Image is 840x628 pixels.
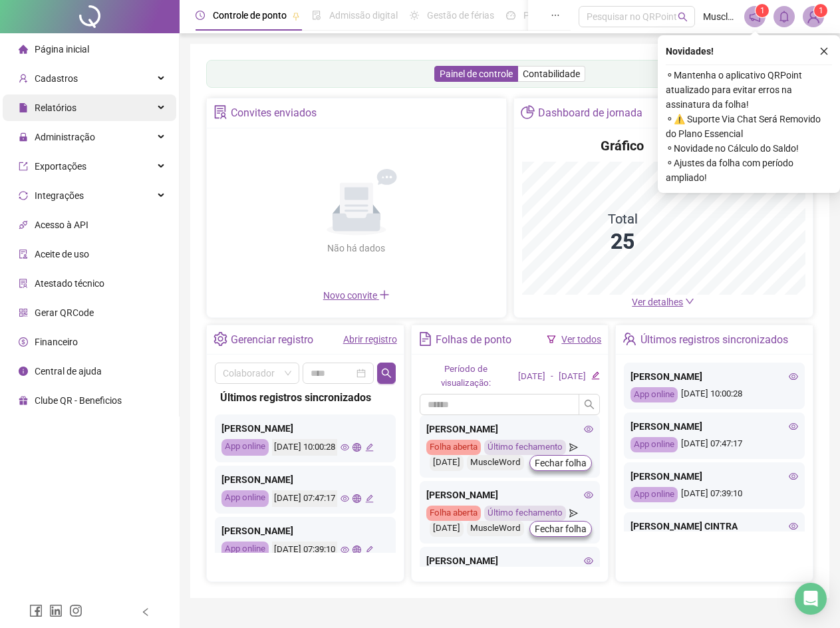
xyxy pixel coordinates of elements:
[19,396,28,405] span: gift
[213,105,227,119] span: solution
[632,297,683,307] span: Ver detalhes
[35,249,89,259] span: Aceite de uso
[365,546,374,554] span: edit
[666,141,832,156] span: ⚬ Novidade no Cálculo do Saldo!
[569,506,578,521] span: send
[789,372,798,381] span: eye
[35,190,84,201] span: Integrações
[760,6,765,15] span: 1
[426,422,594,436] div: [PERSON_NAME]
[467,521,524,536] div: MuscleWord
[29,604,43,617] span: facebook
[778,11,790,23] span: bell
[19,162,28,171] span: export
[426,553,594,568] div: [PERSON_NAME]
[231,102,317,124] div: Convites enviados
[35,366,102,377] span: Central de ajuda
[35,307,94,318] span: Gerar QRCode
[551,11,560,20] span: ellipsis
[381,368,392,379] span: search
[666,112,832,141] span: ⚬ ⚠️ Suporte Via Chat Será Removido do Plano Essencial
[19,45,28,54] span: home
[426,440,481,455] div: Folha aberta
[427,10,494,21] span: Gestão de férias
[213,332,227,346] span: setting
[789,522,798,531] span: eye
[819,6,823,15] span: 1
[584,424,593,434] span: eye
[551,370,553,384] div: -
[329,10,398,21] span: Admissão digital
[341,546,349,554] span: eye
[518,370,545,384] div: [DATE]
[19,249,28,259] span: audit
[529,455,592,471] button: Fechar folha
[35,102,76,113] span: Relatórios
[19,103,28,112] span: file
[535,522,587,536] span: Fechar folha
[795,583,827,615] div: Open Intercom Messenger
[523,69,580,79] span: Contabilidade
[221,490,269,507] div: App online
[196,11,205,20] span: clock-circle
[467,455,524,470] div: MuscleWord
[35,161,86,172] span: Exportações
[430,521,464,537] div: [DATE]
[630,387,678,402] div: App online
[678,12,688,22] span: search
[521,105,535,119] span: pie-chart
[19,279,28,288] span: solution
[630,437,798,452] div: [DATE] 07:47:17
[341,443,349,452] span: eye
[632,297,694,307] a: Ver detalhes down
[819,47,829,56] span: close
[538,102,642,124] div: Dashboard de jornada
[640,329,788,351] div: Últimos registros sincronizados
[341,494,349,503] span: eye
[561,334,601,345] a: Ver todos
[365,443,374,452] span: edit
[756,4,769,17] sup: 1
[630,369,798,384] div: [PERSON_NAME]
[535,456,587,470] span: Fechar folha
[584,399,595,410] span: search
[49,604,63,617] span: linkedin
[666,44,714,59] span: Novidades !
[630,437,678,452] div: App online
[141,607,150,617] span: left
[221,421,389,436] div: [PERSON_NAME]
[749,11,761,23] span: notification
[35,278,104,289] span: Atestado técnico
[231,329,313,351] div: Gerenciar registro
[365,494,374,503] span: edit
[559,370,586,384] div: [DATE]
[484,506,566,521] div: Último fechamento
[19,337,28,347] span: dollar
[814,4,827,17] sup: Atualize o seu contato no menu Meus Dados
[803,7,823,27] img: 84315
[220,389,390,406] div: Últimos registros sincronizados
[703,9,736,24] span: MuscleWord
[547,335,556,344] span: filter
[272,439,337,456] div: [DATE] 10:00:28
[295,241,418,255] div: Não há dados
[630,387,798,402] div: [DATE] 10:00:28
[35,44,89,55] span: Página inicial
[630,487,798,502] div: [DATE] 07:39:10
[601,136,644,155] h4: Gráfico
[312,11,321,20] span: file-done
[426,488,594,502] div: [PERSON_NAME]
[623,332,636,346] span: team
[221,542,269,558] div: App online
[484,440,566,455] div: Último fechamento
[426,506,481,521] div: Folha aberta
[591,371,600,380] span: edit
[789,472,798,481] span: eye
[35,73,78,84] span: Cadastros
[352,546,361,554] span: global
[666,156,832,185] span: ⚬ Ajustes da folha com período ampliado!
[630,487,678,502] div: App online
[35,132,95,142] span: Administração
[323,290,390,301] span: Novo convite
[352,494,361,503] span: global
